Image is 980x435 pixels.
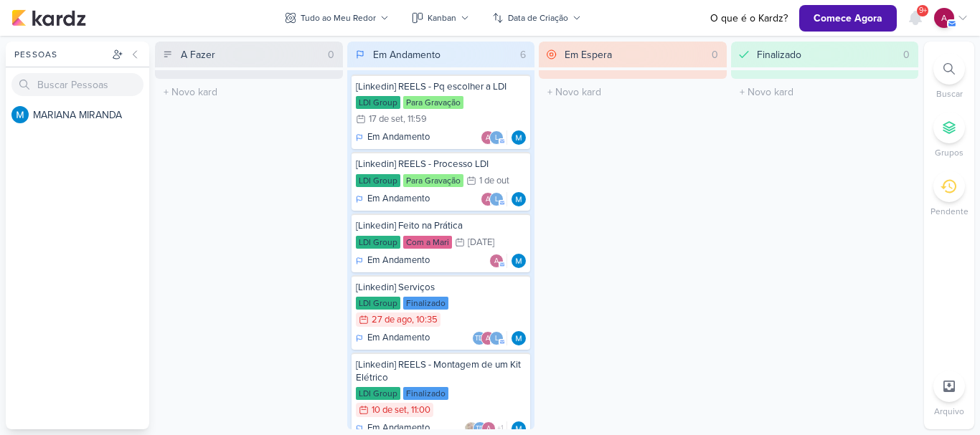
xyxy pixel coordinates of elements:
[472,331,507,345] div: Colaboradores: Thais de carvalho, aline.ferraz@ldigroup.com.br, luciano@ldigroup.com.br
[403,174,463,187] div: Para Gravação
[486,426,491,433] p: a
[924,53,974,100] li: Ctrl + F
[356,387,400,400] div: LDI Group
[486,335,490,343] p: a
[158,82,340,102] input: + Novo kard
[33,107,149,123] div: M A R I A N A M I R A N D A
[734,82,916,102] input: + Novo kard
[934,405,964,418] p: Arquivo
[367,192,430,206] p: Em Andamento
[512,254,526,268] div: Responsável: MARIANA MIRANDA
[181,47,215,62] div: A Fazer
[373,47,440,62] div: Em Andamento
[486,135,490,142] p: a
[356,158,527,171] div: [Linkedin] REELS - Processo LDI
[356,358,527,384] div: [Linkedin] REELS - Montagem de um Kit Elétrico
[495,335,499,343] p: l
[542,82,724,102] input: + Novo kard
[11,9,86,27] img: kardz.app
[476,426,484,433] p: Td
[565,47,612,62] div: Em Espera
[489,254,507,268] div: Colaboradores: aline.ferraz@ldigroup.com.br
[489,331,504,345] div: luciano@ldigroup.com.br
[356,331,430,345] div: Em Andamento
[512,331,526,345] img: MARIANA MIRANDA
[369,115,403,124] div: 17 de set
[403,297,448,310] div: Finalizado
[407,406,430,415] div: , 11:00
[514,47,532,62] div: 6
[356,192,430,206] div: Em Andamento
[481,331,495,345] div: aline.ferraz@ldigroup.com.br
[372,406,407,415] div: 10 de set
[930,205,969,218] p: Pendente
[11,73,143,96] input: Buscar Pessoas
[481,130,495,145] div: aline.ferraz@ldigroup.com.br
[475,335,484,343] p: Td
[936,87,963,100] p: Buscar
[512,192,526,206] img: MARIANA MIRANDA
[706,47,724,62] div: 0
[486,196,490,204] p: a
[367,254,430,268] p: Em Andamento
[11,48,109,61] div: Pessoas
[356,174,400,187] div: LDI Group
[367,331,430,345] p: Em Andamento
[356,130,430,145] div: Em Andamento
[757,47,801,62] div: Finalizado
[934,8,954,28] div: aline.ferraz@ldigroup.com.br
[403,236,452,249] div: Com a Mari
[372,315,412,325] div: 27 de ago
[512,331,526,345] div: Responsável: MARIANA MIRANDA
[705,11,793,26] a: O que é o Kardz?
[481,130,507,145] div: Colaboradores: aline.ferraz@ldigroup.com.br, luciano@ldigroup.com.br
[356,80,527,93] div: [Linkedin] REELS - Pq escolher a LDI
[481,192,507,206] div: Colaboradores: aline.ferraz@ldigroup.com.br, luciano@ldigroup.com.br
[481,192,495,206] div: aline.ferraz@ldigroup.com.br
[472,331,486,345] div: Thais de carvalho
[479,176,509,186] div: 1 de out
[489,130,504,145] div: luciano@ldigroup.com.br
[356,254,430,268] div: Em Andamento
[356,219,527,232] div: [Linkedin] Feito na Prática
[512,192,526,206] div: Responsável: MARIANA MIRANDA
[412,315,438,325] div: , 10:35
[512,130,526,145] img: MARIANA MIRANDA
[897,47,915,62] div: 0
[367,130,430,145] p: Em Andamento
[495,196,499,204] p: l
[919,5,927,16] span: 9+
[489,254,504,268] div: aline.ferraz@ldigroup.com.br
[322,47,340,62] div: 0
[799,5,897,32] button: Comece Agora
[356,281,527,294] div: [Linkedin] Serviços
[489,192,504,206] div: luciano@ldigroup.com.br
[495,135,499,142] p: l
[941,11,947,24] p: a
[356,236,400,249] div: LDI Group
[494,258,499,265] p: a
[403,96,463,109] div: Para Gravação
[11,106,29,123] img: MARIANA MIRANDA
[356,96,400,109] div: LDI Group
[403,115,427,124] div: , 11:59
[935,146,963,159] p: Grupos
[512,254,526,268] img: MARIANA MIRANDA
[403,387,448,400] div: Finalizado
[496,423,504,434] span: +1
[356,297,400,310] div: LDI Group
[468,238,494,247] div: [DATE]
[512,130,526,145] div: Responsável: MARIANA MIRANDA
